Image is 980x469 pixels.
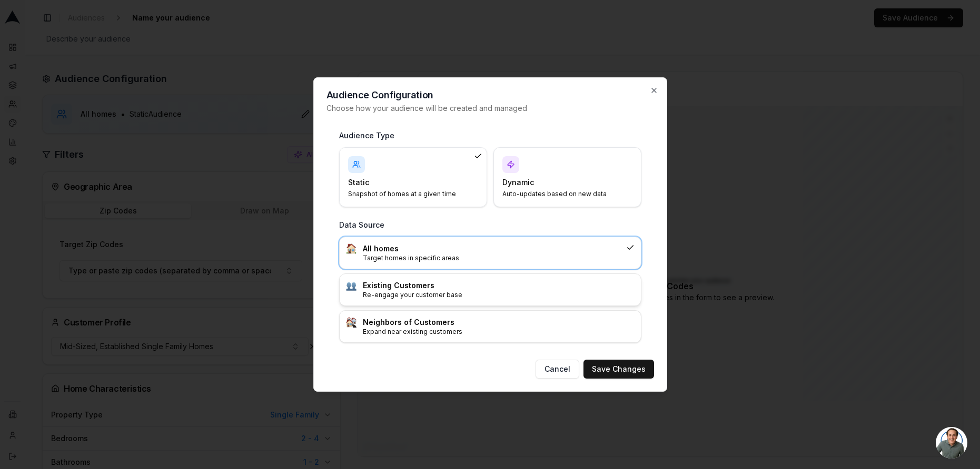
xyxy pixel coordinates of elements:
img: :house_buildings: [346,317,357,328]
p: Re-engage your customer base [363,291,635,299]
div: :house:All homesTarget homes in specific areas [339,237,641,269]
h3: Neighbors of Customers [363,317,635,328]
p: Choose how your audience will be created and managed [326,103,654,114]
h2: Audience Configuration [326,90,654,100]
p: Auto-updates based on new data [502,190,620,198]
h3: Existing Customers [363,280,635,291]
p: Snapshot of homes at a given time [348,190,466,198]
h3: All homes [363,243,622,254]
div: DynamicAuto-updates based on new data [493,147,641,207]
h3: Audience Type [339,130,641,141]
h4: Dynamic [502,177,620,188]
h3: Data Source [339,220,641,230]
h4: Static [348,177,466,188]
p: Target homes in specific areas [363,254,622,262]
img: :house: [346,243,357,254]
p: Expand near existing customers [363,328,635,336]
img: :busts_in_silhouette: [346,280,357,291]
button: Save Changes [583,360,654,379]
div: :busts_in_silhouette:Existing CustomersRe-engage your customer base [339,273,641,306]
div: :house_buildings:Neighbors of CustomersExpand near existing customers [339,310,641,343]
button: Cancel [536,360,579,379]
div: StaticSnapshot of homes at a given time [339,147,487,207]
